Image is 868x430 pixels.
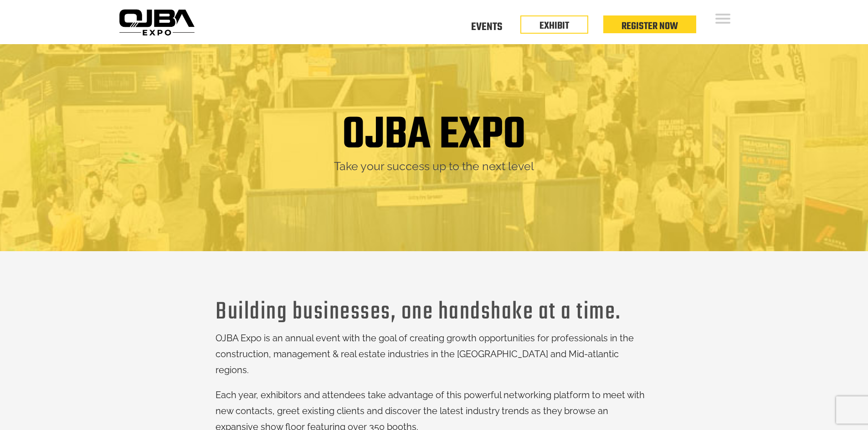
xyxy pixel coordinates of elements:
[122,159,746,174] h2: Take your success up to the next level
[539,18,569,34] a: EXHIBIT
[342,112,526,159] h1: OJBA EXPO
[621,19,678,34] a: Register Now
[216,306,652,319] h3: Building businesses, one handshake at a time.
[216,330,652,378] p: OJBA Expo is an annual event with the goal of creating growth opportunities for professionals in ...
